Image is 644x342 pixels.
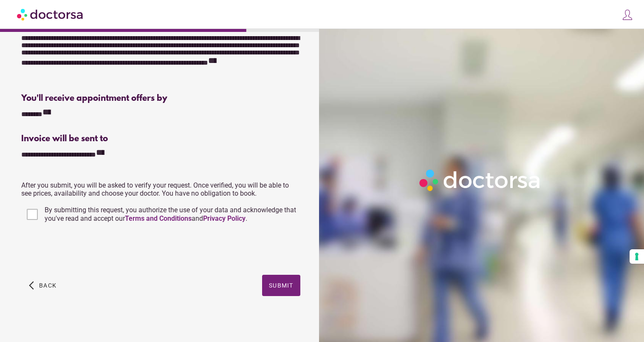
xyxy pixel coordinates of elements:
[262,275,300,296] button: Submit
[21,181,300,197] p: After you submit, you will be asked to verify your request. Once verified, you will be able to se...
[39,282,56,289] span: Back
[621,9,633,21] img: icons8-customer-100.png
[21,134,300,144] div: Invoice will be sent to
[125,214,192,222] a: Terms and Conditions
[416,166,545,195] img: Logo-Doctorsa-trans-White-partial-flat.png
[25,275,60,296] button: arrow_back_ios Back
[21,94,300,103] div: You'll receive appointment offers by
[630,249,644,264] button: Your consent preferences for tracking technologies
[45,206,296,222] span: By submitting this request, you authorize the use of your data and acknowledge that you've read a...
[17,5,84,24] img: Doctorsa.com
[269,282,294,289] span: Submit
[203,214,246,222] a: Privacy Policy
[21,233,150,266] iframe: reCAPTCHA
